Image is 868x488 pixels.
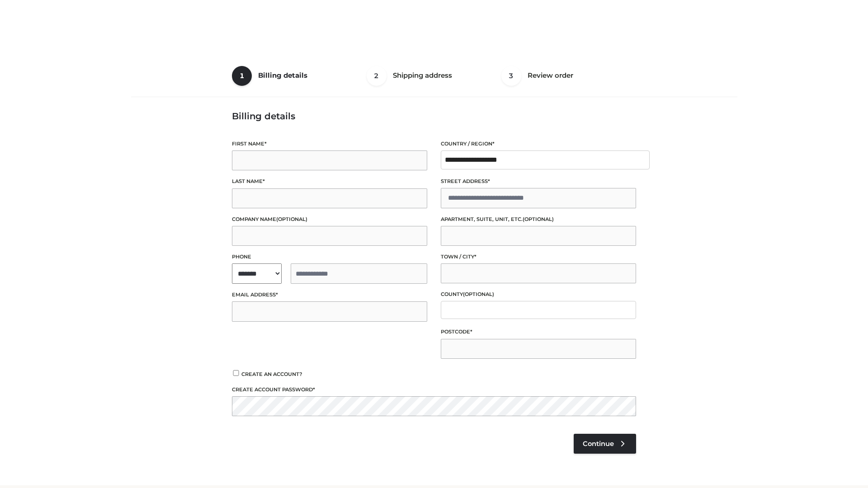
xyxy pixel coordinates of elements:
label: Email address [232,291,427,299]
label: Phone [232,253,427,261]
label: Town / City [441,253,636,261]
span: 1 [232,66,252,86]
span: Shipping address [393,71,452,80]
label: Company name [232,215,427,224]
label: Street address [441,177,636,186]
span: (optional) [276,216,307,222]
span: (optional) [523,216,554,222]
label: Apartment, suite, unit, etc. [441,215,636,224]
input: Create an account? [232,370,240,376]
a: Continue [574,434,636,454]
label: Last name [232,177,427,186]
span: Billing details [258,71,307,80]
span: Create an account? [241,371,302,377]
span: (optional) [463,291,494,297]
label: Postcode [441,328,636,336]
label: Create account password [232,385,636,394]
h3: Billing details [232,111,636,122]
label: Country / Region [441,140,636,148]
span: 2 [367,66,387,86]
span: 3 [501,66,521,86]
span: Review order [528,71,573,80]
label: County [441,290,636,299]
span: Continue [583,440,614,448]
label: First name [232,140,427,148]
